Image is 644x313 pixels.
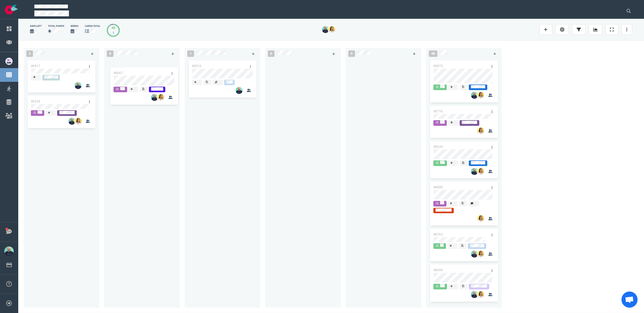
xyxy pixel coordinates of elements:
[75,117,82,124] img: 26
[26,50,33,57] span: 3
[30,24,42,28] div: days left
[328,26,335,33] img: 26
[268,50,275,57] span: 0
[71,24,78,28] div: Weeks
[68,117,75,124] img: 26
[477,92,484,99] img: 26
[192,64,201,68] a: #6916
[48,24,64,28] div: Total Points
[322,26,329,33] img: 26
[477,291,484,298] img: 26
[471,291,478,298] img: 26
[433,145,443,149] a: #6634
[111,25,115,30] div: 48
[348,50,355,57] span: 0
[477,215,484,222] img: 26
[31,100,40,103] a: #6334
[429,50,437,57] span: 48
[111,30,115,35] div: 1
[433,64,443,68] a: #6873
[471,168,478,175] img: 26
[236,87,243,94] img: 26
[433,109,443,113] a: #6716
[433,233,443,236] a: #6763
[31,64,40,68] a: #6917
[621,292,638,308] div: Ouvrir le chat
[471,251,478,257] img: 26
[433,268,443,272] a: #6694
[477,127,484,134] img: 26
[477,251,484,257] img: 26
[433,185,443,189] a: #6808
[85,24,100,28] div: cards total
[477,168,484,175] img: 26
[107,50,114,57] span: 0
[187,50,194,57] span: 1
[471,92,478,99] img: 26
[75,82,82,89] img: 26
